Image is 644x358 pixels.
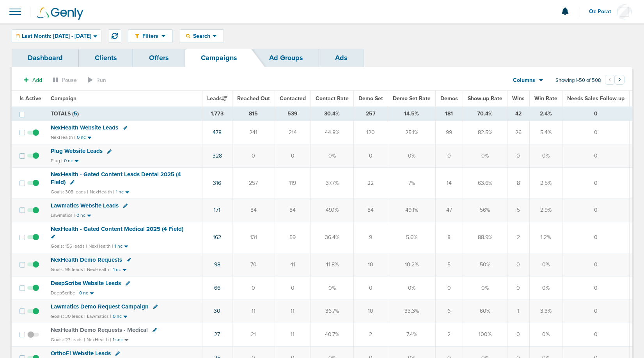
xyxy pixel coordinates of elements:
[133,49,185,67] a: Offers
[87,314,111,319] small: Lawmatics |
[214,331,220,338] a: 27
[435,300,463,323] td: 6
[562,253,629,276] td: 0
[310,276,353,300] td: 0%
[113,337,123,343] small: 1 snc
[529,222,562,253] td: 1.2%
[51,213,75,218] small: Lawmatics |
[507,106,529,121] td: 42
[51,267,85,273] small: Goals: 95 leads |
[232,144,275,168] td: 0
[463,276,507,300] td: 0%
[463,144,507,168] td: 0%
[213,180,221,186] a: 316
[529,300,562,323] td: 3.3%
[388,121,435,144] td: 25.1%
[275,276,310,300] td: 0
[310,121,353,144] td: 44.8%
[353,253,388,276] td: 10
[51,225,183,232] span: NexHealth - Gated Content Medical 2025 (4 Field)
[388,168,435,198] td: 7%
[463,300,507,323] td: 60%
[463,323,507,346] td: 100%
[562,106,629,121] td: 0
[310,253,353,276] td: 41.8%
[232,168,275,198] td: 257
[562,144,629,168] td: 0
[507,144,529,168] td: 0
[51,290,78,296] small: DeepScribe |
[116,189,124,195] small: 1 nc
[275,222,310,253] td: 59
[529,168,562,198] td: 2.5%
[353,300,388,323] td: 10
[435,106,463,121] td: 181
[20,74,46,86] button: Add
[562,222,629,253] td: 0
[463,121,507,144] td: 82.5%
[237,95,270,102] span: Reached Out
[51,303,149,310] span: Lawmatics Demo Request Campaign
[213,234,221,241] a: 162
[213,152,222,159] a: 328
[353,198,388,222] td: 84
[275,144,310,168] td: 0
[275,300,310,323] td: 11
[113,267,121,273] small: 1 nc
[275,168,310,198] td: 119
[353,323,388,346] td: 2
[51,124,118,131] span: NexHealth Website Leads
[567,95,624,102] span: Needs Sales Follow-up
[32,77,42,83] span: Add
[51,243,87,249] small: Goals: 156 leads |
[51,280,121,287] span: DeepScribe Website Leads
[310,144,353,168] td: 0%
[310,323,353,346] td: 40.7%
[388,323,435,346] td: 7.4%
[353,144,388,168] td: 0
[562,276,629,300] td: 0
[353,168,388,198] td: 22
[393,95,431,102] span: Demo Set Rate
[468,95,502,102] span: Show-up Rate
[76,213,85,218] small: 0 nc
[513,76,535,84] span: Columns
[529,106,562,121] td: 2.4%
[51,135,75,140] small: NexHealth |
[507,168,529,198] td: 8
[507,253,529,276] td: 0
[388,276,435,300] td: 0%
[22,34,91,39] span: Last Month: [DATE] - [DATE]
[77,135,86,140] small: 0 nc
[615,75,624,85] button: Go to next page
[79,49,133,67] a: Clients
[190,33,213,39] span: Search
[507,323,529,346] td: 0
[353,276,388,300] td: 0
[507,276,529,300] td: 0
[20,95,41,102] span: Is Active
[51,158,62,163] small: Plug |
[589,9,617,14] span: Oz Porat
[275,198,310,222] td: 84
[87,337,111,342] small: NexHealth |
[113,314,122,319] small: 0 nc
[562,198,629,222] td: 0
[232,222,275,253] td: 131
[51,337,85,343] small: Goals: 27 leads |
[507,198,529,222] td: 5
[529,198,562,222] td: 2.9%
[232,253,275,276] td: 70
[529,121,562,144] td: 5.4%
[388,300,435,323] td: 33.3%
[51,202,119,209] span: Lawmatics Website Leads
[87,267,112,272] small: NexHealth |
[463,222,507,253] td: 88.9%
[51,171,181,186] span: NexHealth - Gated Content Leads Dental 2025 (4 Field)
[529,323,562,346] td: 0%
[310,106,353,121] td: 30.4%
[435,198,463,222] td: 47
[463,106,507,121] td: 70.4%
[214,308,220,314] a: 30
[280,95,306,102] span: Contacted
